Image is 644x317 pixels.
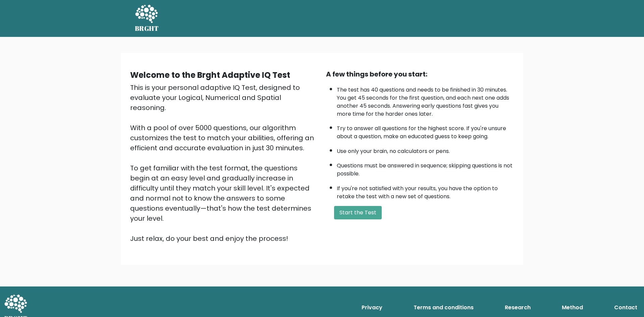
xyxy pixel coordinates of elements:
li: The test has 40 questions and needs to be finished in 30 minutes. You get 45 seconds for the firs... [337,83,514,118]
a: Method [559,301,586,314]
a: Privacy [359,301,385,314]
button: Start the Test [334,206,382,219]
h5: BRGHT [135,24,159,33]
li: Try to answer all questions for the highest score. If you're unsure about a question, make an edu... [337,121,514,141]
a: Terms and conditions [411,301,476,314]
li: If you're not satisfied with your results, you have the option to retake the test with a new set ... [337,181,514,201]
b: Welcome to the Brght Adaptive IQ Test [130,69,290,81]
a: Contact [611,301,640,314]
div: This is your personal adaptive IQ Test, designed to evaluate your Logical, Numerical and Spatial ... [130,83,318,244]
a: BRGHT [135,3,159,34]
div: A few things before you start: [326,69,514,79]
a: Research [502,301,533,314]
li: Use only your brain, no calculators or pens. [337,144,514,155]
li: Questions must be answered in sequence; skipping questions is not possible. [337,158,514,178]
